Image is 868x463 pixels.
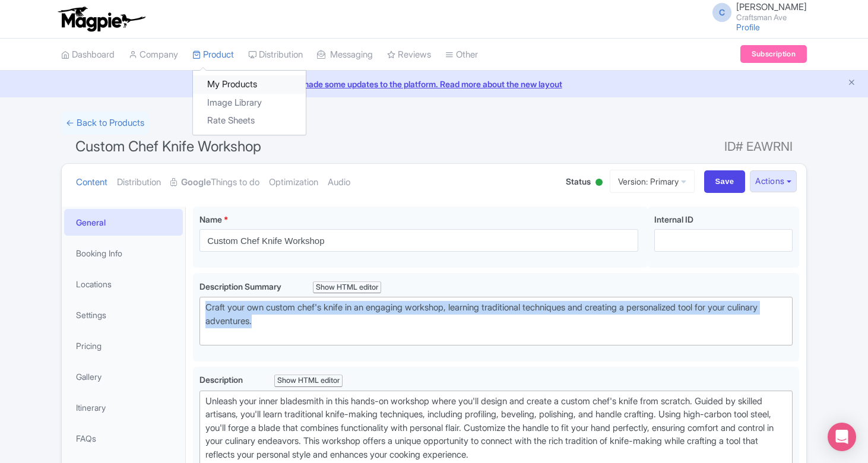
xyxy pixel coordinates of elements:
[199,214,222,224] span: Name
[7,78,861,90] a: We made some updates to the platform. Read more about the new layout
[61,112,149,135] a: ← Back to Products
[566,175,591,188] span: Status
[205,301,787,341] div: Craft your own custom chef's knife in an engaging workshop, learning traditional techniques and c...
[170,164,259,201] a: GoogleThings to do
[269,164,318,201] a: Optimization
[64,394,183,421] a: Itinerary
[64,240,183,267] a: Booking Info
[736,14,807,21] small: Craftsman Ave
[181,176,211,189] strong: Google
[248,39,303,71] a: Distribution
[313,281,381,294] div: Show HTML editor
[199,375,245,385] span: Description
[328,164,350,201] a: Audio
[712,3,731,22] span: C
[61,39,115,71] a: Dashboard
[740,45,807,63] a: Subscription
[593,174,605,192] div: Active
[76,164,107,201] a: Content
[736,1,807,12] span: [PERSON_NAME]
[199,281,283,291] span: Description Summary
[828,423,856,451] div: Open Intercom Messenger
[847,77,856,90] button: Close announcement
[192,39,234,71] a: Product
[610,170,695,193] a: Version: Primary
[55,6,147,32] img: logo-ab69f6fb50320c5b225c76a69d11143b.png
[75,138,261,155] span: Custom Chef Knife Workshop
[193,94,306,112] a: Image Library
[129,39,178,71] a: Company
[64,302,183,328] a: Settings
[64,271,183,297] a: Locations
[724,135,793,158] span: ID# EAWRNI
[117,164,161,201] a: Distribution
[387,39,431,71] a: Reviews
[704,170,746,193] input: Save
[654,214,693,224] span: Internal ID
[64,425,183,452] a: FAQs
[750,170,797,192] button: Actions
[64,209,183,236] a: General
[64,363,183,390] a: Gallery
[736,22,760,32] a: Profile
[193,75,306,94] a: My Products
[317,39,373,71] a: Messaging
[705,2,807,21] a: C [PERSON_NAME] Craftsman Ave
[274,375,343,387] div: Show HTML editor
[445,39,478,71] a: Other
[193,112,306,130] a: Rate Sheets
[64,332,183,359] a: Pricing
